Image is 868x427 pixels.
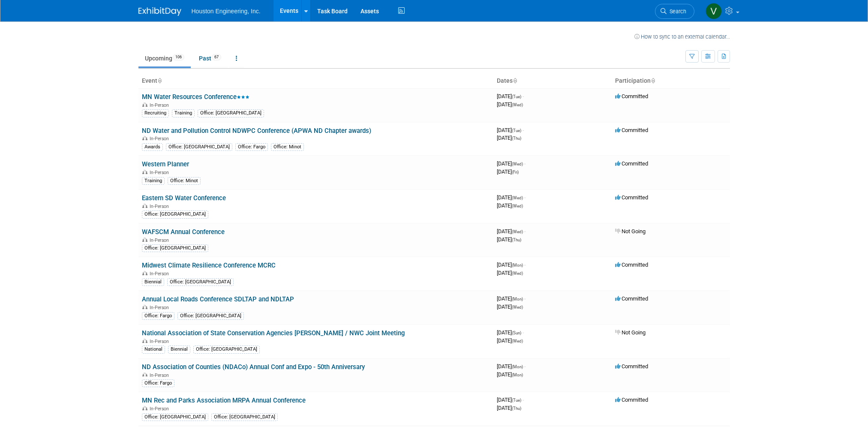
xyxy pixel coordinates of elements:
span: Committed [615,295,648,302]
span: [DATE] [497,270,523,276]
span: Committed [615,262,648,268]
div: National [142,346,165,353]
span: Committed [615,160,648,167]
span: (Thu) [512,136,521,141]
span: (Wed) [512,102,523,107]
span: [DATE] [497,262,526,268]
span: In-Person [150,204,171,209]
span: - [524,228,526,235]
span: [DATE] [497,127,524,133]
span: In-Person [150,238,171,243]
span: (Tue) [512,94,521,99]
span: (Sun) [512,331,521,335]
div: Training [172,109,195,117]
img: In-Person Event [142,305,147,309]
a: Eastern SD Water Conference [142,194,226,202]
span: Committed [615,93,648,99]
div: Office: Fargo [235,143,268,151]
span: 67 [212,54,221,60]
div: Office: [GEOGRAPHIC_DATA] [142,244,208,252]
span: 106 [173,54,184,60]
span: (Wed) [512,229,523,234]
img: In-Person Event [142,204,147,208]
div: Office: [GEOGRAPHIC_DATA] [177,312,244,320]
span: (Wed) [512,339,523,343]
span: [DATE] [497,363,526,370]
th: Participation [612,74,730,88]
span: (Thu) [512,238,521,242]
div: Training [142,177,165,185]
div: Office: [GEOGRAPHIC_DATA] [142,210,208,218]
a: How to sync to an external calendar... [634,33,730,40]
span: (Fri) [512,170,519,174]
span: Search [667,8,686,15]
a: National Association of State Conservation Agencies [PERSON_NAME] / NWC Joint Meeting [142,329,405,337]
span: In-Person [150,305,171,310]
div: Office: Fargo [142,312,174,320]
span: (Mon) [512,297,523,301]
span: - [523,329,524,336]
span: Not Going [615,329,646,336]
div: Office: [GEOGRAPHIC_DATA] [211,413,278,421]
span: [DATE] [497,202,523,209]
span: [DATE] [497,160,526,167]
a: Sort by Participation Type [651,77,655,84]
a: Annual Local Roads Conference SDLTAP and NDLTAP [142,295,294,303]
span: (Wed) [512,204,523,208]
span: In-Person [150,373,171,378]
img: In-Person Event [142,102,147,107]
img: ExhibitDay [138,7,181,16]
div: Office: [GEOGRAPHIC_DATA] [167,278,234,286]
a: Past67 [192,50,228,66]
span: - [524,160,526,167]
div: Office: [GEOGRAPHIC_DATA] [166,143,232,151]
div: Office: [GEOGRAPHIC_DATA] [142,413,208,421]
span: [DATE] [497,194,526,201]
span: In-Person [150,102,171,108]
th: Event [138,74,493,88]
span: (Wed) [512,162,523,166]
img: In-Person Event [142,373,147,377]
span: [DATE] [497,371,523,378]
span: Committed [615,127,648,133]
div: Office: Fargo [142,379,174,387]
span: Not Going [615,228,646,235]
span: (Tue) [512,128,521,133]
th: Dates [493,74,612,88]
img: In-Person Event [142,136,147,140]
span: [DATE] [497,405,521,411]
span: (Wed) [512,271,523,276]
a: Upcoming106 [138,50,191,66]
div: Office: Minot [168,177,201,185]
span: [DATE] [497,337,523,344]
a: Midwest Climate Resilience Conference MCRC [142,262,276,269]
a: Search [655,4,694,19]
div: Biennial [168,346,190,353]
a: MN Water Resources Conference [142,93,249,101]
span: (Tue) [512,398,521,403]
img: In-Person Event [142,271,147,275]
div: Recruiting [142,109,169,117]
img: In-Person Event [142,170,147,174]
span: (Thu) [512,406,521,411]
a: Western Planner [142,160,189,168]
span: Committed [615,363,648,370]
span: - [524,295,526,302]
a: Sort by Event Name [157,77,162,84]
span: Houston Engineering, Inc. [192,8,261,15]
span: Committed [615,194,648,201]
div: Office: Minot [271,143,304,151]
div: Awards [142,143,163,151]
span: [DATE] [497,168,519,175]
span: [DATE] [497,93,524,99]
a: MN Rec and Parks Association MRPA Annual Conference [142,397,306,404]
a: ND Water and Pollution Control NDWPC Conference (APWA ND Chapter awards) [142,127,371,135]
span: - [524,194,526,201]
span: - [523,397,524,403]
span: [DATE] [497,135,521,141]
a: ND Association of Counties (NDACo) Annual Conf and Expo - 50th Anniversary [142,363,365,371]
a: Sort by Start Date [513,77,517,84]
span: [DATE] [497,295,526,302]
span: (Mon) [512,263,523,268]
img: In-Person Event [142,339,147,343]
